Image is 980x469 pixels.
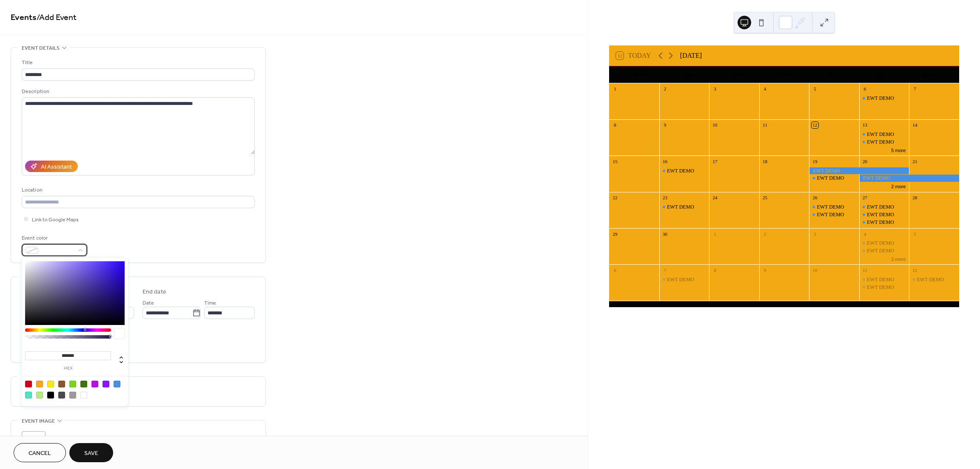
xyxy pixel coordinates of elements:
[762,195,768,201] div: 25
[817,203,844,211] div: EWT DEMO
[662,231,668,237] div: 30
[662,267,668,273] div: 7
[659,167,709,175] div: EWT DEMO
[712,122,718,128] div: 10
[867,247,894,254] div: EWT DEMO
[612,267,618,273] div: 6
[917,276,944,283] div: EWT DEMO
[712,66,760,83] div: Wed
[612,158,618,164] div: 15
[867,203,894,211] div: EWT DEMO
[867,284,894,291] div: EWT DEMO
[762,267,768,273] div: 9
[662,158,668,164] div: 16
[859,203,909,211] div: EWT DEMO
[36,381,43,387] div: #F5A623
[862,231,868,237] div: 4
[22,58,253,67] div: Title
[612,86,618,92] div: 1
[859,138,909,146] div: EWT DEMO
[867,240,894,247] div: EWT DEMO
[114,381,120,387] div: #4A90E2
[912,122,918,128] div: 14
[22,234,85,243] div: Event color
[812,158,818,164] div: 19
[762,86,768,92] div: 4
[859,284,909,291] div: EWT DEMO
[859,211,909,218] div: EWT DEMO
[37,9,77,26] span: / Add Event
[909,276,959,283] div: EWT DEMO
[912,231,918,237] div: 5
[867,276,894,283] div: EWT DEMO
[22,417,55,426] span: Event image
[616,66,664,83] div: Mon
[25,161,78,172] button: AI Assistant
[22,431,46,455] div: ;
[662,122,668,128] div: 9
[859,95,909,102] div: EWT DEMO
[904,66,952,83] div: Sun
[84,449,98,458] span: Save
[888,255,909,262] button: 3 more
[41,163,72,172] div: AI Assistant
[712,195,718,201] div: 24
[867,95,894,102] div: EWT DEMO
[812,122,818,128] div: 12
[664,66,712,83] div: Tue
[888,146,909,153] button: 5 more
[859,247,909,254] div: EWT DEMO
[69,381,76,387] div: #7ED321
[808,66,856,83] div: Fri
[912,267,918,273] div: 12
[762,122,768,128] div: 11
[809,167,909,175] div: EWT DEMO
[612,195,618,201] div: 22
[91,381,98,387] div: #BD10E0
[14,443,66,462] button: Cancel
[22,186,253,195] div: Location
[762,158,768,164] div: 18
[762,231,768,237] div: 2
[912,86,918,92] div: 7
[612,122,618,128] div: 8
[859,240,909,247] div: EWT DEMO
[22,87,253,96] div: Description
[812,195,818,201] div: 26
[760,66,808,83] div: Thu
[58,381,65,387] div: #8B572A
[862,86,868,92] div: 6
[142,288,166,297] div: End date
[812,267,818,273] div: 10
[659,203,709,211] div: EWT DEMO
[859,219,909,226] div: EWT DEMO
[28,449,51,458] span: Cancel
[862,267,868,273] div: 11
[58,392,65,398] div: #4A4A4A
[662,86,668,92] div: 2
[142,299,154,308] span: Date
[712,267,718,273] div: 8
[667,167,694,175] div: EWT DEMO
[69,443,113,462] button: Save
[47,392,54,398] div: #000000
[862,122,868,128] div: 13
[888,182,909,189] button: 2 more
[680,51,702,61] div: [DATE]
[817,175,844,182] div: EWT DEMO
[812,86,818,92] div: 5
[667,203,694,211] div: EWT DEMO
[912,158,918,164] div: 21
[32,215,79,224] span: Link to Google Maps
[36,392,43,398] div: #B8E986
[25,392,32,398] div: #50E3C2
[867,211,894,218] div: EWT DEMO
[712,231,718,237] div: 1
[859,175,959,182] div: EWT DEMO
[809,203,859,211] div: EWT DEMO
[612,231,618,237] div: 29
[712,86,718,92] div: 3
[859,276,909,283] div: EWT DEMO
[47,381,54,387] div: #F8E71C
